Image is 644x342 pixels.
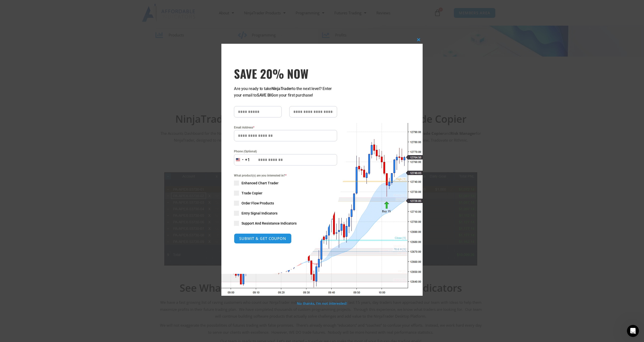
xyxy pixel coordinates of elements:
[234,221,337,226] label: Support And Resistance Indicators
[242,221,297,226] span: Support And Resistance Indicators
[234,233,292,244] button: SUBMIT & GET COUPON
[234,191,337,196] label: Trade Copier
[627,325,639,337] iframe: Intercom live chat
[242,201,274,206] span: Order Flow Products
[234,125,337,130] label: Email Address
[234,181,337,186] label: Enhanced Chart Trader
[234,201,337,206] label: Order Flow Products
[271,86,292,91] strong: NinjaTrader
[234,66,337,80] span: SAVE 20% NOW
[234,85,337,99] p: Are you ready to take to the next level? Enter your email to on your first purchase!
[242,191,262,196] span: Trade Copier
[242,181,278,186] span: Enhanced Chart Trader
[234,149,337,154] label: Phone (Optional)
[242,211,277,216] span: Entry Signal Indicators
[297,301,347,306] a: No thanks, I’m not interested!
[234,211,337,216] label: Entry Signal Indicators
[234,173,337,178] span: What product(s) are you interested in?
[257,93,274,98] strong: SAVE BIG
[245,157,250,163] div: +1
[234,154,250,165] button: Selected country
